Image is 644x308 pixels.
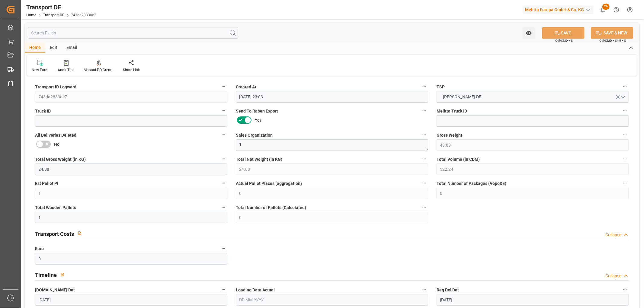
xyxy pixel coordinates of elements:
[35,246,44,252] span: Euro
[35,287,75,293] span: [DOMAIN_NAME] Dat
[35,156,86,163] span: Total Gross Weight (in KG)
[437,180,506,187] span: Total Number of Packages (VepoDE)
[440,94,485,100] span: [PERSON_NAME] DE
[555,38,573,43] span: Ctrl/CMD + S
[437,91,629,103] button: open menu
[605,232,621,238] div: Collapse
[236,156,282,163] span: Total Net Weight (in KG)
[621,107,629,115] button: Melitta Truck ID
[26,3,96,12] div: Transport DE
[420,179,428,187] button: Actual Pallet Places (aggregation)
[58,67,75,73] div: Audit Trail
[621,83,629,90] button: TSP
[437,108,467,114] span: Melitta Truck ID
[596,3,610,17] button: show 26 new notifications
[437,84,445,90] span: TSP
[84,67,114,73] div: Manual PO Creation
[62,43,82,53] div: Email
[74,227,85,239] button: View description
[420,107,428,115] button: Send To Raben Export
[621,131,629,139] button: Gross Weight
[26,13,36,17] a: Home
[219,155,227,163] button: Total Gross Weight (in KG)
[591,27,633,39] button: SAVE & NEW
[420,203,428,211] button: Total Number of Pallets (Calculated)
[437,156,480,163] span: Total Volume (in CDM)
[621,179,629,187] button: Total Number of Packages (VepoDE)
[236,139,428,151] textarea: 1
[236,294,428,306] input: DD.MM.YYYY
[542,27,585,39] button: SAVE
[43,13,64,17] a: Transport DE
[236,84,256,90] span: Created At
[236,180,302,187] span: Actual Pallet Places (aggregation)
[420,131,428,139] button: Sales Organization
[219,107,227,115] button: Truck ID
[219,83,227,90] button: Transport ID Logward
[605,273,621,279] div: Collapse
[437,132,462,138] span: Gross Weight
[219,131,227,139] button: All Deliveries Deleted
[621,155,629,163] button: Total Volume (in CDM)
[236,287,275,293] span: Loading Date Actual
[236,132,273,138] span: Sales Organization
[219,245,227,252] button: Euro
[599,38,626,43] span: Ctrl/CMD + Shift + S
[523,27,535,39] button: open menu
[523,5,594,14] div: Melitta Europa GmbH & Co. KG
[57,269,68,280] button: View description
[437,287,459,293] span: Req Del Dat
[602,4,610,10] span: 26
[35,271,57,279] h2: Timeline
[219,203,227,211] button: Total Wooden Pallets
[54,141,59,148] span: No
[35,108,51,114] span: Truck ID
[420,155,428,163] button: Total Net Weight (in KG)
[35,294,227,306] input: DD.MM.YYYY
[236,108,278,114] span: Send To Raben Export
[420,83,428,90] button: Created At
[437,294,629,306] input: DD.MM.YYYY
[236,205,306,211] span: Total Number of Pallets (Calculated)
[255,117,261,123] span: Yes
[236,91,428,103] input: DD.MM.YYYY HH:MM
[32,67,49,73] div: New Form
[35,205,76,211] span: Total Wooden Pallets
[45,43,62,53] div: Edit
[35,132,76,138] span: All Deliveries Deleted
[35,230,74,238] h2: Transport Costs
[25,43,45,53] div: Home
[219,179,227,187] button: Est Pallet Pl
[523,4,596,15] button: Melitta Europa GmbH & Co. KG
[28,27,238,39] input: Search Fields
[123,67,140,73] div: Share Link
[35,84,76,90] span: Transport ID Logward
[621,286,629,294] button: Req Del Dat
[610,3,623,17] button: Help Center
[219,286,227,294] button: [DOMAIN_NAME] Dat
[35,180,58,187] span: Est Pallet Pl
[420,286,428,294] button: Loading Date Actual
